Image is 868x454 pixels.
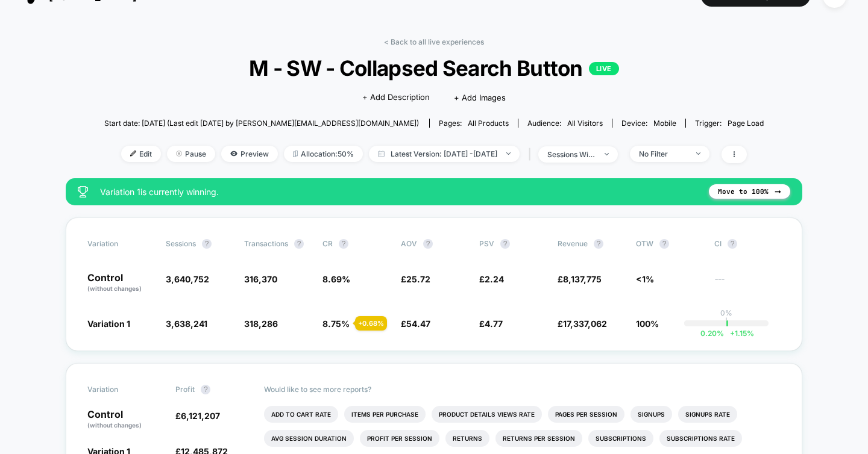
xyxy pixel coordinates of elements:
img: end [605,153,609,155]
li: Returns [445,430,489,447]
span: Variation [87,385,154,394]
span: 3,638,241 [166,319,207,329]
span: Start date: [DATE] (Last edit [DATE] by [PERSON_NAME][EMAIL_ADDRESS][DOMAIN_NAME]) [104,119,419,128]
span: AOV [401,239,417,248]
span: + [730,329,735,338]
div: Trigger: [695,119,764,128]
span: Transactions [244,239,288,248]
div: No Filter [639,149,687,158]
span: Revenue [558,239,588,248]
img: end [506,152,511,155]
span: £ [175,411,220,421]
p: | [725,317,728,326]
span: 54.47 [406,319,430,329]
span: OTW [636,239,702,249]
p: Control [87,409,163,430]
div: Pages: [439,119,509,128]
span: £ [401,319,430,329]
span: 8.75 % [322,319,350,329]
img: end [696,152,700,155]
span: 1.15 % [724,329,754,338]
div: Audience: [527,119,603,128]
li: Avg Session Duration [264,430,354,447]
span: Variation 1 [87,319,130,329]
img: edit [130,151,136,157]
span: 3,640,752 [166,274,209,284]
li: Pages Per Session [548,406,624,423]
span: Profit [175,385,195,394]
button: ? [423,239,433,249]
li: Returns Per Session [495,430,582,447]
button: ? [594,239,603,249]
li: Signups [631,406,672,423]
span: £ [479,274,504,284]
img: end [176,151,182,157]
li: Signups Rate [678,406,737,423]
span: £ [401,274,430,284]
span: 8,137,775 [563,274,602,284]
p: 0% [720,308,732,317]
span: CR [322,239,333,248]
span: 8.69 % [322,274,350,284]
button: Move to 100% [709,184,790,199]
div: sessions with impression [547,150,596,159]
span: Page Load [728,119,764,128]
span: (without changes) [87,421,142,429]
span: 100% [636,319,659,329]
span: 6,121,207 [181,411,220,421]
span: + Add Images [454,93,506,102]
li: Profit Per Session [360,430,439,447]
li: Items Per Purchase [344,406,426,423]
img: calendar [378,151,385,157]
div: + 0.68 % [355,316,387,331]
a: < Back to all live experiences [384,37,484,46]
span: Variation 1 is currently winning. [100,187,697,197]
img: rebalance [293,151,298,157]
span: 316,370 [244,274,277,284]
span: M - SW - Collapsed Search Button [137,55,731,81]
button: ? [339,239,348,249]
span: All Visitors [567,119,603,128]
li: Product Details Views Rate [432,406,542,423]
span: Preview [221,146,278,162]
span: 25.72 [406,274,430,284]
span: Sessions [166,239,196,248]
span: PSV [479,239,494,248]
img: success_star [78,186,88,197]
button: ? [728,239,737,249]
p: Control [87,273,154,293]
span: Variation [87,239,154,249]
p: Would like to see more reports? [264,385,781,394]
span: + Add Description [362,92,430,104]
span: 4.77 [485,319,503,329]
span: 0.20 % [700,329,724,338]
button: ? [201,385,210,394]
button: ? [500,239,510,249]
span: 17,337,062 [563,319,607,329]
span: mobile [653,119,676,128]
span: (without changes) [87,285,142,292]
li: Subscriptions Rate [659,430,742,447]
span: 2.24 [485,274,504,284]
span: Device: [612,119,685,128]
span: Latest Version: [DATE] - [DATE] [369,146,520,162]
button: ? [294,239,304,249]
p: LIVE [589,62,619,75]
span: £ [558,274,602,284]
button: ? [202,239,212,249]
button: ? [659,239,669,249]
span: CI [714,239,781,249]
span: Pause [167,146,215,162]
span: <1% [636,274,654,284]
span: Allocation: 50% [284,146,363,162]
span: 318,286 [244,319,278,329]
span: Edit [121,146,161,162]
span: | [526,146,538,163]
span: £ [558,319,607,329]
span: £ [479,319,503,329]
span: --- [714,276,781,293]
li: Subscriptions [588,430,653,447]
span: all products [468,119,509,128]
li: Add To Cart Rate [264,406,338,423]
